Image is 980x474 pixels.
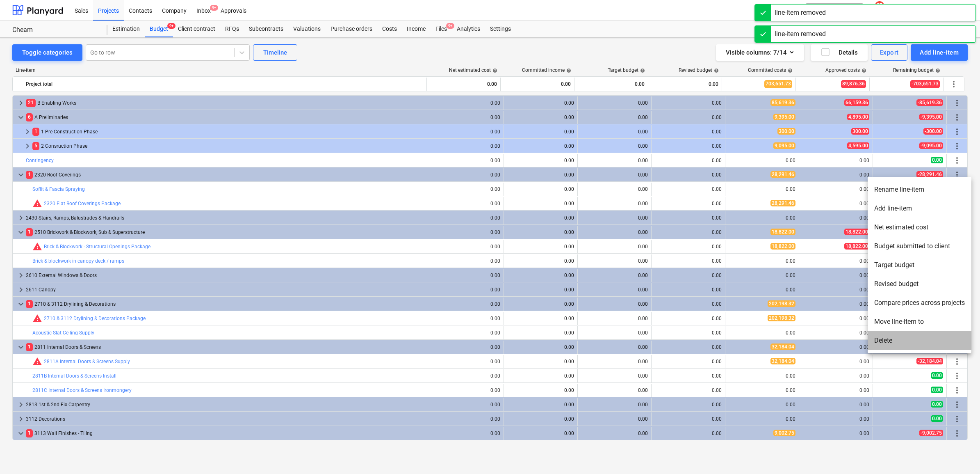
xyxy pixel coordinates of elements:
[868,293,971,312] li: Compare prices across projects
[775,8,826,18] div: line-item removed
[868,237,971,256] li: Budget submitted to client
[868,218,971,237] li: Net estimated cost
[868,180,971,199] li: Rename line-item
[868,256,971,275] li: Target budget
[868,312,971,331] li: Move line-item to
[868,331,971,350] li: Delete
[775,29,826,39] div: line-item removed
[868,275,971,293] li: Revised budget
[868,199,971,218] li: Add line-item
